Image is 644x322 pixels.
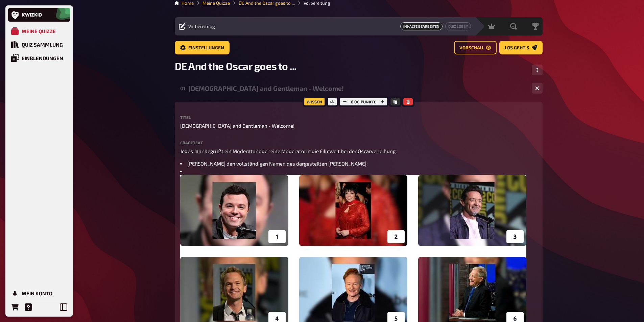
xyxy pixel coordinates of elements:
[180,85,186,91] div: 01
[182,0,194,6] a: Home
[202,0,230,6] a: Meine Quizze
[8,300,22,314] a: Bestellungen
[505,46,529,50] span: Los geht's
[22,55,63,61] div: Einblendungen
[400,22,443,30] span: Inhalte Bearbeiten
[22,42,63,48] div: Quiz Sammlung
[175,60,296,72] span: DE And the Oscar goes to ...
[532,65,543,75] button: Reihenfolge anpassen
[188,84,526,92] div: [DEMOGRAPHIC_DATA] and Gentleman - Welcome!
[180,122,294,130] span: [DEMOGRAPHIC_DATA] and Gentleman - Welcome!
[303,96,326,107] div: Wissen
[390,98,400,105] button: Kopieren
[8,51,70,65] a: Einblendungen
[239,0,295,6] a: DE And the Oscar goes to ...
[499,41,543,54] a: Los geht's
[180,115,537,119] label: Titel
[8,38,70,51] a: Quiz Sammlung
[445,22,471,30] a: Quiz Lobby
[175,41,230,54] a: Einstellungen
[22,28,56,34] div: Meine Quizze
[459,46,483,50] span: Vorschau
[338,96,389,107] div: 6.00 Punkte
[22,290,52,296] div: Mein Konto
[180,141,537,145] label: Fragetext
[454,41,497,54] a: Vorschau
[8,287,70,300] a: Mein Konto
[188,24,215,29] span: Vorbereitung
[22,300,35,314] a: Hilfe
[8,24,70,38] a: Meine Quizze
[187,160,368,167] span: [PERSON_NAME] den vollständigen Namen des dargestellten [PERSON_NAME]:
[180,148,397,154] span: Jedes Jahr begrüßt ein Moderator oder eine Moderatorin die Filmwelt bei der Oscarverleihung.
[188,46,224,50] span: Einstellungen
